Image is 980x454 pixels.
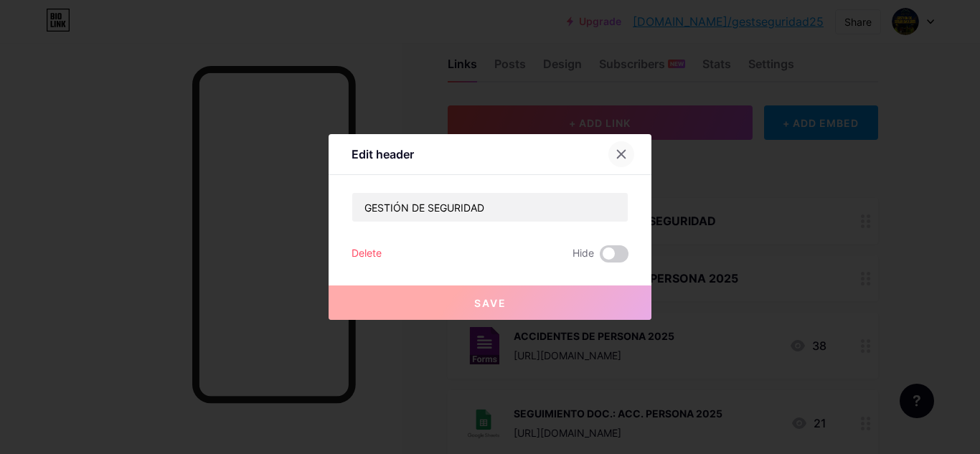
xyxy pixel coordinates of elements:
div: Edit header [352,146,414,163]
input: Title [352,193,628,222]
button: Save [329,285,651,320]
div: Delete [352,245,382,263]
span: Save [474,297,507,309]
span: Hide [573,245,594,263]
